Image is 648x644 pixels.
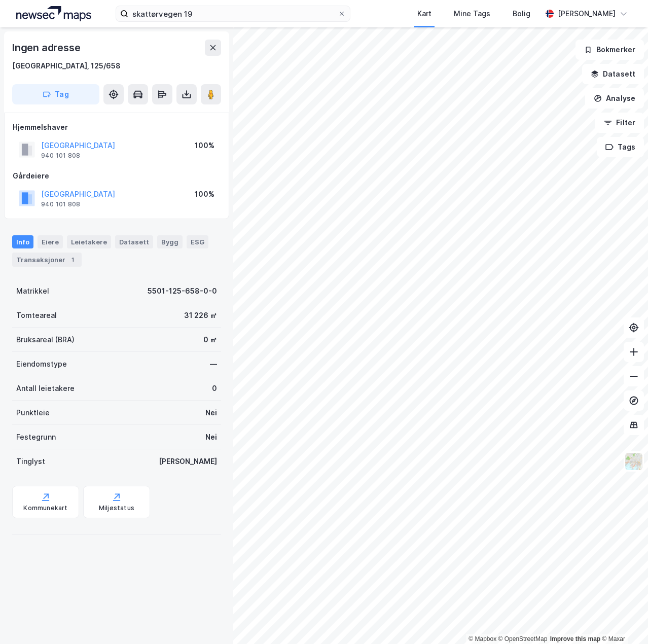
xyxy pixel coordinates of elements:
[12,235,33,248] div: Info
[513,8,530,20] div: Bolig
[159,455,217,468] div: [PERSON_NAME]
[38,235,63,248] div: Eiere
[12,60,121,72] div: [GEOGRAPHIC_DATA], 125/658
[157,235,183,248] div: Bygg
[558,8,616,20] div: [PERSON_NAME]
[13,121,221,133] div: Hjemmelshaver
[16,6,91,21] img: logo.a4113a55bc3d86da70a041830d287a7e.svg
[67,235,111,248] div: Leietakere
[12,40,82,56] div: Ingen adresse
[16,309,57,321] div: Tomteareal
[115,235,153,248] div: Datasett
[205,431,217,443] div: Nei
[16,407,50,419] div: Punktleie
[128,6,338,21] input: Søk på adresse, matrikkel, gårdeiere, leietakere eller personer
[12,253,82,267] div: Transaksjoner
[575,40,644,60] button: Bokmerker
[13,170,221,182] div: Gårdeiere
[585,88,644,109] button: Analyse
[16,358,67,370] div: Eiendomstype
[454,8,490,20] div: Mine Tags
[12,84,99,104] button: Tag
[597,137,644,157] button: Tags
[184,309,217,321] div: 31 226 ㎡
[498,635,548,642] a: OpenStreetMap
[23,504,67,512] div: Kommunekart
[624,452,643,471] img: Z
[16,455,45,468] div: Tinglyst
[16,431,56,443] div: Festegrunn
[203,334,217,346] div: 0 ㎡
[148,285,217,297] div: 5501-125-658-0-0
[550,635,600,642] a: Improve this map
[597,595,648,644] div: Kontrollprogram for chat
[597,595,648,644] iframe: Chat Widget
[41,152,80,160] div: 940 101 808
[595,113,644,133] button: Filter
[582,64,644,84] button: Datasett
[187,235,208,248] div: ESG
[16,382,75,395] div: Antall leietakere
[99,504,134,512] div: Miljøstatus
[67,255,78,265] div: 1
[212,382,217,395] div: 0
[16,334,75,346] div: Bruksareal (BRA)
[417,8,431,20] div: Kart
[195,188,214,200] div: 100%
[41,200,80,208] div: 940 101 808
[205,407,217,419] div: Nei
[469,635,496,642] a: Mapbox
[210,358,217,370] div: —
[16,285,49,297] div: Matrikkel
[195,139,214,152] div: 100%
